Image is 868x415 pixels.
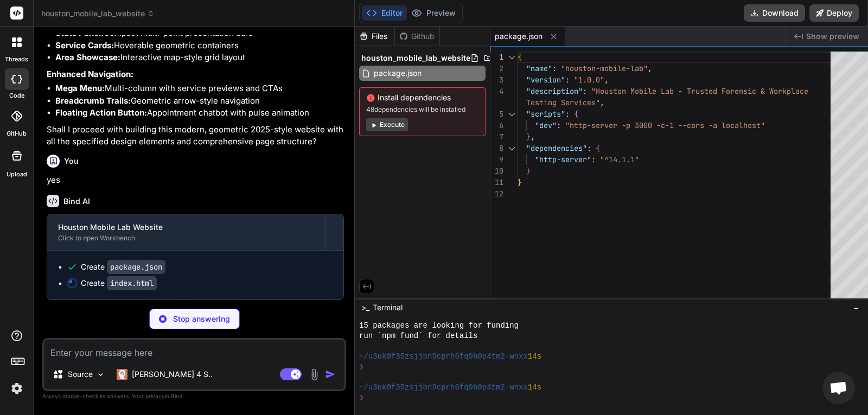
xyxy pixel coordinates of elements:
span: "dependencies" [526,143,587,153]
span: Install dependencies [366,92,478,103]
strong: Area Showcase: [55,52,120,62]
button: − [851,299,861,316]
span: } [518,177,522,187]
div: Files [355,31,394,42]
button: Preview [407,5,460,21]
span: "Houston Mobile Lab - Trusted Forensic & Workplace [591,86,808,96]
p: Source [68,369,93,380]
div: 9 [490,154,503,165]
span: Terminal [373,302,403,313]
li: Multi-column with service previews and CTAs [55,82,344,95]
a: Open chat [822,372,855,404]
span: : [565,109,570,119]
div: 7 [490,131,503,143]
p: yes [47,174,344,187]
div: 12 [490,188,503,200]
span: , [604,75,609,85]
strong: Floating Action Button: [55,107,147,118]
h6: Bind AI [63,196,90,207]
strong: Service Cards: [55,40,114,50]
strong: Breadcrumb Trails: [55,95,131,106]
span: : [587,143,591,153]
div: 2 [490,63,503,74]
code: index.html [107,276,157,290]
strong: Mega Menu: [55,83,105,93]
span: { [596,143,600,153]
span: ~/u3uk0f35zsjjbn9cprh6fq9h0p4tm2-wnxx [359,352,528,362]
span: 14s [528,352,541,362]
span: houston_mobile_lab_website [361,53,470,63]
span: Show preview [806,31,859,42]
span: : [583,86,587,96]
span: } [526,166,531,176]
span: 14s [528,382,541,393]
img: Claude 4 Sonnet [117,369,127,380]
span: 48 dependencies will be installed [366,105,478,114]
span: 15 packages are looking for funding [359,321,519,331]
button: Deploy [809,4,859,22]
span: "dev" [535,120,557,130]
span: : [557,120,561,130]
li: Geometric arrow-style navigation [55,95,344,107]
button: Download [744,4,805,22]
div: 4 [490,86,503,97]
span: − [853,302,859,313]
img: Pick Models [96,370,105,379]
span: package.json [495,31,542,42]
div: 5 [490,108,503,120]
span: , [531,132,535,142]
li: Hoverable geometric containers [55,40,344,52]
div: 8 [490,143,503,154]
img: settings [8,379,26,398]
button: Editor [362,5,407,21]
span: "version" [526,75,565,85]
div: Click to collapse the range. [505,52,519,63]
span: , [600,98,604,107]
img: attachment [308,368,321,381]
div: 1 [490,52,503,63]
span: } [526,132,531,142]
div: 10 [490,165,503,177]
span: package.json [373,67,423,80]
span: "name" [526,63,552,73]
li: Appointment chatbot with pulse animation [55,107,344,119]
span: "1.0.0" [574,75,604,85]
span: , [648,63,652,73]
p: Always double-check its answers. Your in Bind [42,391,346,401]
div: Houston Mobile Lab Website [58,222,315,233]
span: ~/u3uk0f35zsjjbn9cprh6fq9h0p4tm2-wnxx [359,382,528,393]
p: Stop answering [173,314,230,324]
span: houston_mobile_lab_website [41,8,155,19]
li: Interactive map-style grid layout [55,52,344,64]
span: Testing Services" [526,98,600,107]
p: [PERSON_NAME] 4 S.. [132,369,213,380]
span: : [552,63,557,73]
label: Upload [7,170,27,179]
h6: You [64,156,79,167]
span: ❯ [359,393,365,403]
label: threads [5,55,28,64]
button: Houston Mobile Lab WebsiteClick to open Workbench [47,214,325,250]
span: { [574,109,578,119]
label: code [9,91,24,100]
span: "http-server -p 3000 -c-1 --cors -a localhost" [565,120,765,130]
span: { [518,52,522,62]
div: Github [395,31,439,42]
div: Create [81,278,157,289]
div: 3 [490,74,503,86]
div: 6 [490,120,503,131]
label: GitHub [7,129,27,138]
span: >_ [361,302,369,313]
img: icon [325,369,336,380]
strong: Enhanced Navigation: [47,69,133,79]
span: "http-server" [535,155,591,164]
div: Create [81,261,165,272]
span: "description" [526,86,583,96]
div: Click to collapse the range. [505,108,519,120]
span: "scripts" [526,109,565,119]
button: Execute [366,118,408,131]
span: ❯ [359,362,365,372]
div: Click to collapse the range. [505,143,519,154]
span: "^14.1.1" [600,155,639,164]
div: 11 [490,177,503,188]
